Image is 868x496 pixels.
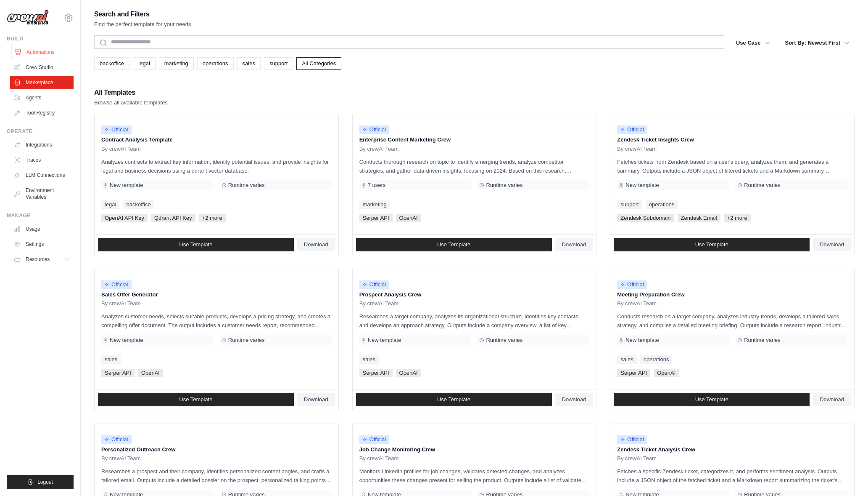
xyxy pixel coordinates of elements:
[356,238,552,251] a: Use Template
[617,467,847,485] p: Fetches a specific Zendesk ticket, categorizes it, and performs sentiment analysis. Outputs inclu...
[368,337,401,344] span: New template
[617,455,657,462] span: By crewAI Team
[486,337,522,344] span: Runtime varies
[101,312,332,330] p: Analyzes customer needs, selects suitable products, develops a pricing strategy, and creates a co...
[101,157,332,175] p: Analyzes contracts to extract key information, identify potential issues, and provide insights fo...
[617,369,650,377] span: Serper API
[359,125,390,134] span: Official
[10,237,74,251] a: Settings
[98,238,294,251] a: Use Template
[179,241,212,248] span: Use Template
[304,241,328,248] span: Download
[237,57,261,70] a: sales
[813,238,851,251] a: Download
[7,128,74,135] div: Operate
[10,222,74,236] a: Usage
[264,57,293,70] a: support
[731,35,775,51] button: Use Case
[26,256,50,263] span: Resources
[359,214,393,222] span: Serper API
[678,214,720,222] span: Zendesk Email
[101,467,332,485] p: Researches a prospect and their company, identifies personalized content angles, and crafts a tai...
[123,200,154,209] a: backoffice
[101,200,119,209] a: legal
[617,445,847,454] p: Zendesk Ticket Analysis Crew
[617,355,636,364] a: sales
[228,337,265,344] span: Runtime varies
[359,300,399,307] span: By crewAI Team
[356,393,552,406] a: Use Template
[7,35,74,42] div: Build
[7,475,74,489] button: Logout
[617,136,847,144] p: Zendesk Ticket Insights Crew
[110,182,143,189] span: New template
[101,136,332,144] p: Contract Analysis Template
[101,369,135,377] span: Serper API
[10,91,74,104] a: Agents
[820,241,844,248] span: Download
[617,312,847,330] p: Conducts research on a target company, analyzes industry trends, develops a tailored sales strate...
[101,280,132,289] span: Official
[617,157,847,175] p: Fetches tickets from Zendesk based on a user's query, analyzes them, and generates a summary. Out...
[359,280,390,289] span: Official
[617,125,647,134] span: Official
[437,396,470,403] span: Use Template
[7,10,49,26] img: Logo
[101,125,132,134] span: Official
[625,337,659,344] span: New template
[133,57,155,70] a: legal
[101,455,141,462] span: By crewAI Team
[10,184,74,204] a: Environment Variables
[199,214,226,222] span: +2 more
[101,435,132,444] span: Official
[617,435,647,444] span: Official
[617,214,674,222] span: Zendesk Subdomain
[359,445,590,454] p: Job Change Monitoring Crew
[562,241,586,248] span: Download
[94,87,168,99] h2: All Templates
[359,136,590,144] p: Enterprise Content Marketing Crew
[7,212,74,219] div: Manage
[359,146,399,152] span: By crewAI Team
[617,300,657,307] span: By crewAI Team
[640,355,673,364] a: operations
[617,280,647,289] span: Official
[94,57,129,70] a: backoffice
[695,396,728,403] span: Use Template
[614,238,810,251] a: Use Template
[151,214,195,222] span: Qdrant API Key
[94,99,168,107] p: Browse all available templates
[10,61,74,74] a: Crew Studio
[10,106,74,120] a: Tool Registry
[555,393,593,406] a: Download
[625,182,659,189] span: New template
[11,45,74,59] a: Automations
[359,200,390,209] a: marketing
[555,238,593,251] a: Download
[101,146,141,152] span: By crewAI Team
[110,337,143,344] span: New template
[744,182,781,189] span: Runtime varies
[617,146,657,152] span: By crewAI Team
[396,214,421,222] span: OpenAI
[179,396,212,403] span: Use Template
[617,200,642,209] a: support
[98,393,294,406] a: Use Template
[101,291,332,299] p: Sales Offer Generator
[654,369,679,377] span: OpenAI
[744,337,781,344] span: Runtime varies
[297,238,335,251] a: Download
[10,138,74,152] a: Integrations
[10,76,74,89] a: Marketplace
[101,300,141,307] span: By crewAI Team
[359,455,399,462] span: By crewAI Team
[359,157,590,175] p: Conducts thorough research on topic to identify emerging trends, analyze competitor strategies, a...
[101,214,148,222] span: OpenAI API Key
[228,182,265,189] span: Runtime varies
[359,467,590,485] p: Monitors LinkedIn profiles for job changes, validates detected changes, and analyzes opportunitie...
[820,396,844,403] span: Download
[562,396,586,403] span: Download
[10,253,74,266] button: Resources
[359,355,379,364] a: sales
[724,214,751,222] span: +2 more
